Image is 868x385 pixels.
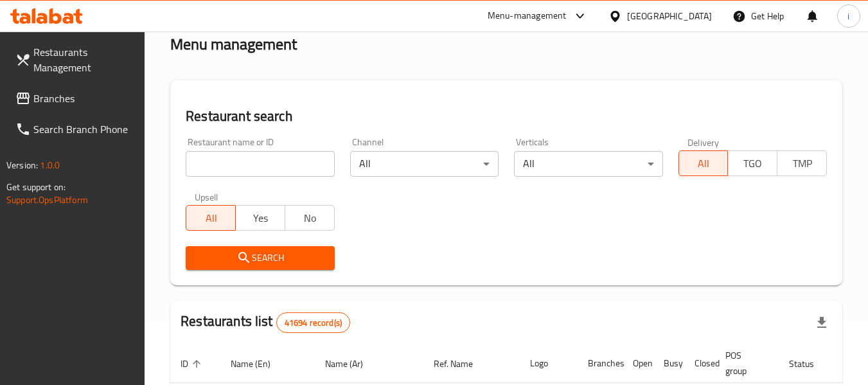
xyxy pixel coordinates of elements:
label: Upsell [195,192,218,201]
th: Closed [684,344,715,383]
div: Menu-management [488,8,567,24]
a: Branches [5,83,145,114]
span: Yes [241,209,280,228]
span: TGO [733,154,772,173]
span: Name (En) [231,356,287,372]
div: All [514,151,662,177]
h2: Restaurants list [181,312,350,333]
a: Support.OpsPlatform [6,192,88,208]
button: Search [186,246,334,270]
button: Yes [235,205,285,231]
th: Logo [520,344,578,383]
span: ID [181,356,205,372]
span: Version: [6,157,38,174]
button: No [285,205,335,231]
button: TMP [777,150,827,176]
div: Total records count [276,312,350,333]
button: TGO [727,150,777,176]
span: All [191,209,231,228]
span: POS group [725,348,763,379]
div: Export file [806,307,837,338]
span: Status [789,356,831,372]
span: 41694 record(s) [277,317,350,329]
span: Name (Ar) [325,356,380,372]
div: [GEOGRAPHIC_DATA] [627,9,712,23]
th: Open [623,344,653,383]
span: i [847,9,849,23]
span: TMP [783,154,822,173]
button: All [678,150,729,176]
th: Busy [653,344,684,383]
th: Branches [578,344,623,383]
span: Restaurants Management [33,44,135,75]
a: Search Branch Phone [5,114,145,145]
span: 1.0.0 [40,157,60,174]
h2: Menu management [170,34,297,55]
a: Restaurants Management [5,37,145,83]
span: Search Branch Phone [33,121,135,137]
button: All [186,205,236,231]
h2: Restaurant search [186,107,827,126]
span: No [290,209,330,228]
div: All [350,151,499,177]
span: Search [196,250,324,266]
input: Search for restaurant name or ID.. [186,151,334,177]
label: Delivery [687,138,720,147]
span: Get support on: [6,179,66,195]
span: Ref. Name [434,356,490,372]
span: Branches [33,91,135,106]
span: All [684,154,723,173]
